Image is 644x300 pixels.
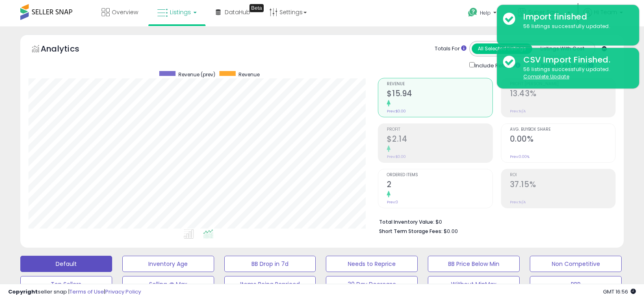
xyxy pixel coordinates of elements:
a: Privacy Policy [105,288,141,296]
div: Include Returns [463,60,530,70]
div: seller snap | | [8,288,141,296]
i: Get Help [468,7,478,17]
div: 56 listings successfully updated. [517,66,633,81]
div: Tooltip anchor [249,4,264,12]
button: Selling @ Max [122,276,214,292]
a: Help [462,1,505,26]
div: Totals For [435,45,466,53]
span: Ordered Items [387,173,492,177]
h5: Analytics [41,43,95,56]
button: Inventory Age [122,256,214,272]
span: Profit [387,127,492,132]
span: Revenue [387,82,492,86]
button: Top Sellers [20,276,112,292]
span: Avg. Buybox Share [510,127,615,132]
button: Non Competitive [530,256,622,272]
span: Revenue [239,71,260,78]
div: Import finished [517,11,633,23]
span: 2025-09-17 16:56 GMT [603,288,636,296]
small: Prev: $0.00 [387,154,406,159]
small: Prev: N/A [510,200,526,205]
span: Help [480,9,491,16]
strong: Copyright [8,288,38,296]
button: Default [20,256,112,272]
span: DataHub [225,8,250,16]
u: Complete Update [523,73,569,80]
span: Revenue (prev) [178,71,215,78]
h2: 37.15% [510,180,615,191]
button: Without MinMax [428,276,520,292]
button: All Selected Listings [472,43,532,54]
button: BB Drop in 7d [224,256,316,272]
button: 30 Day Decrease [326,276,418,292]
small: Prev: 0 [387,200,398,205]
h2: $2.14 [387,134,492,145]
small: Prev: N/A [510,109,526,114]
h2: 0.00% [510,134,615,145]
div: CSV Import Finished. [517,54,633,66]
span: $0.00 [444,227,458,235]
h2: $15.94 [387,89,492,100]
div: 56 listings successfully updated. [517,23,633,30]
button: Items Being Repriced [224,276,316,292]
b: Short Term Storage Fees: [379,228,442,235]
span: Listings [170,8,191,16]
small: Prev: $0.00 [387,109,406,114]
button: Needs to Reprice [326,256,418,272]
small: Prev: 0.00% [510,154,529,159]
li: $0 [379,216,609,226]
span: Overview [112,8,138,16]
b: Total Inventory Value: [379,218,434,225]
h2: 2 [387,180,492,191]
span: ROI [510,173,615,177]
button: BB Price Below Min [428,256,520,272]
button: RPR [530,276,622,292]
h2: 13.43% [510,89,615,100]
a: Terms of Use [69,288,104,296]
